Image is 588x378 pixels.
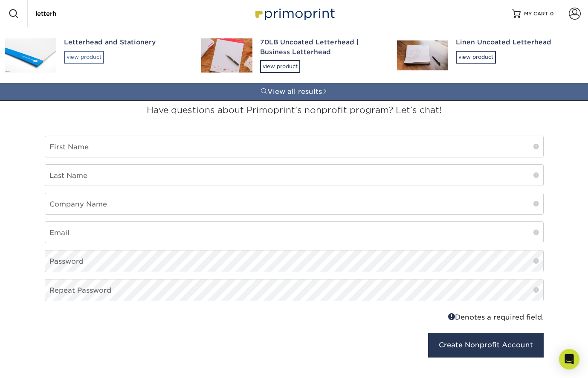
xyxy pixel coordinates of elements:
p: Fill out the form below to create your new nonprofit account. Have questions about Primoprint's n... [45,84,544,119]
button: Create Nonprofit Account [428,333,544,358]
div: Denotes a required field. [301,311,544,323]
img: Primoprint [252,4,337,23]
div: 70LB Uncoated Letterhead | Business Letterhead [260,38,382,57]
div: Linen Uncoated Letterhead [456,38,578,47]
img: Letterhead and Stationery [5,38,56,72]
span: MY CART [524,10,548,17]
input: SEARCH PRODUCTS..... [35,9,118,19]
div: Open Intercom Messenger [559,349,579,369]
div: view product [456,51,496,64]
a: Linen Uncoated Letterheadview product [392,27,588,83]
span: 0 [550,11,554,17]
div: view product [260,60,300,73]
div: view product [64,51,104,64]
img: 70LB Uncoated Letterhead | Business Letterhead [201,38,252,73]
img: Linen Uncoated Letterhead [397,40,448,70]
div: Letterhead and Stationery [64,38,186,47]
a: 70LB Uncoated Letterhead | Business Letterheadview product [196,27,392,83]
